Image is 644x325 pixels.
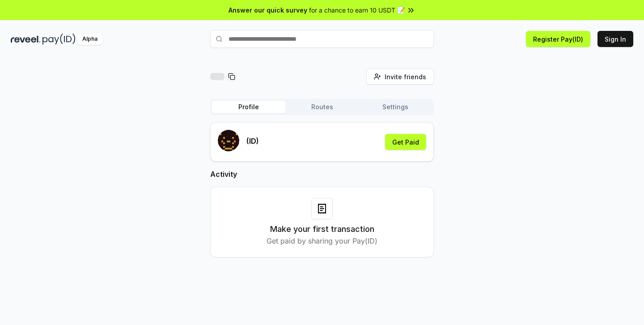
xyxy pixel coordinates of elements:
button: Settings [359,101,432,113]
button: Invite friends [366,68,434,85]
h3: Make your first transaction [270,223,374,235]
button: Routes [285,101,359,113]
span: Invite friends [385,72,426,81]
h2: Activity [210,169,434,180]
button: Register Pay(ID) [526,31,590,47]
span: Answer our quick survey [229,5,307,15]
p: Get paid by sharing your Pay(ID) [267,235,377,246]
button: Get Paid [385,134,426,150]
div: Alpha [77,34,102,45]
span: for a chance to earn 10 USDT 📝 [309,5,405,15]
button: Sign In [597,31,633,47]
img: pay_id [42,34,76,45]
button: Profile [212,101,285,113]
img: reveel_dark [11,34,41,45]
p: (ID) [246,136,259,146]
